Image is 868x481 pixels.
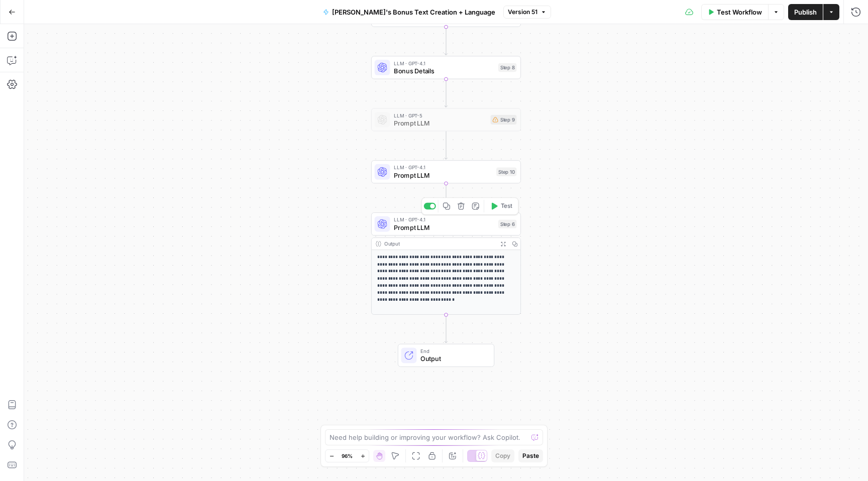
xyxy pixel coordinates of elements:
span: Test [501,202,512,210]
span: Copy [495,451,510,460]
button: Version 51 [503,6,551,19]
g: Edge from step_7 to step_8 [445,27,448,55]
span: Paste [522,451,539,460]
g: Edge from step_6 to end [445,315,448,343]
span: Prompt LLM [394,222,494,232]
span: Test Workflow [717,7,762,17]
span: Publish [794,7,817,17]
span: [PERSON_NAME]'s Bonus Text Creation + Language [332,7,495,17]
g: Edge from step_9 to step_10 [445,131,448,159]
div: LLM · GPT-4.1Bonus DetailsStep 8 [371,56,521,79]
span: Prompt LLM [394,118,487,128]
div: Step 6 [498,219,517,228]
div: Output [384,240,494,248]
span: Output [420,354,486,364]
span: Version 51 [508,8,537,17]
button: Test Workflow [701,4,768,20]
div: LLM · GPT-5Prompt LLMStep 9 [371,108,521,131]
button: Test [486,200,516,212]
button: Publish [788,4,823,20]
div: LLM · GPT-4.1Prompt LLMStep 10 [371,160,521,183]
span: LLM · GPT-5 [394,111,487,119]
button: Paste [518,449,543,462]
span: 96% [342,452,353,460]
span: LLM · GPT-4.1 [394,59,494,67]
div: Step 8 [498,63,517,72]
g: Edge from step_8 to step_9 [445,79,448,107]
div: Step 10 [496,168,516,176]
span: LLM · GPT-4.1 [394,164,492,171]
span: Prompt LLM [394,170,492,180]
button: Copy [491,449,514,462]
button: [PERSON_NAME]'s Bonus Text Creation + Language [317,4,501,20]
span: Bonus Details [394,66,494,76]
span: LLM · GPT-4.1 [394,216,494,223]
span: End [420,347,486,354]
div: EndOutput [371,344,521,367]
div: Step 9 [490,115,516,125]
